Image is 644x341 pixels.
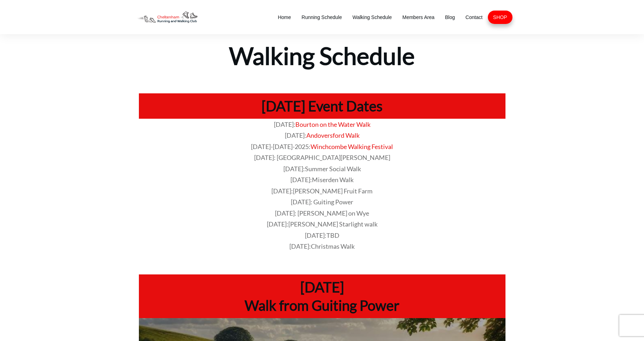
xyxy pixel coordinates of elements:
[283,165,361,173] span: [DATE]:
[352,12,392,22] a: Walking Schedule
[278,12,291,22] a: Home
[311,242,355,250] span: Christmas Walk
[312,176,354,184] span: Miserden Walk
[493,12,507,22] a: SHOP
[402,12,434,22] a: Members Area
[295,120,370,128] a: Bourton on the Water Walk
[271,187,373,195] span: [DATE]:
[132,35,512,71] h1: Walking Schedule
[311,143,393,150] a: Winchcombe Walking Festival
[142,97,502,115] h1: [DATE] Event Dates
[285,131,306,139] span: [DATE]:
[132,7,203,27] img: Decathlon
[254,154,390,161] span: [DATE]: [GEOGRAPHIC_DATA][PERSON_NAME]
[142,296,502,315] h1: Walk from Guiting Power
[291,198,353,206] span: [DATE]: Guiting Power
[445,12,455,22] a: Blog
[306,131,360,139] a: Andoversford Walk
[290,176,354,184] span: [DATE]:
[275,209,369,217] span: [DATE]: [PERSON_NAME] on Wye
[288,220,378,228] span: [PERSON_NAME] Starlight walk
[289,242,355,250] span: [DATE]:
[466,12,483,22] a: Contact
[274,120,295,128] span: [DATE]:
[251,143,311,150] span: [DATE]-[DATE]-2025:
[267,220,378,228] span: [DATE]:
[302,12,342,22] a: Running Schedule
[305,165,361,173] span: Summer Social Walk
[305,231,339,239] span: [DATE]:
[293,187,373,195] span: [PERSON_NAME] Fruit Farm
[326,231,339,239] span: TBD
[142,278,502,296] h1: [DATE]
